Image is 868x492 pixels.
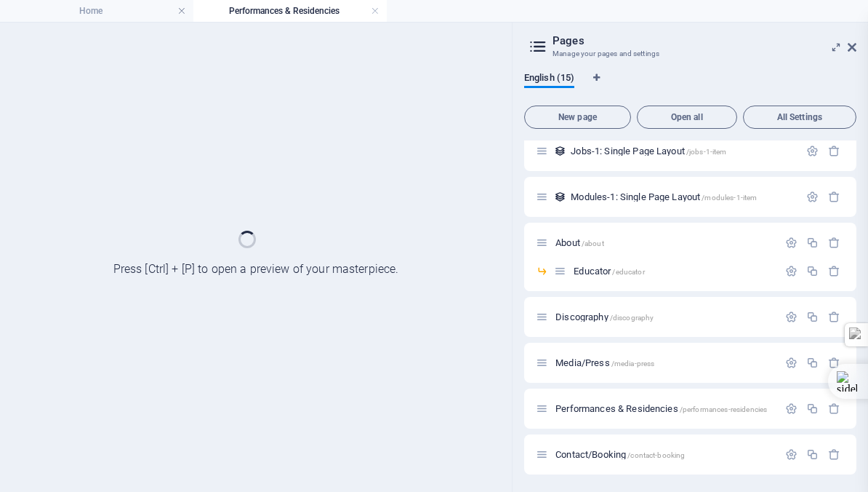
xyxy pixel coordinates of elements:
span: Click to open page [571,191,757,202]
button: Open all [637,106,737,129]
div: Remove [828,448,840,461]
span: /educator [612,268,644,276]
span: Discography [555,312,654,322]
div: Media/Press/media-press [551,358,778,368]
span: Performances & Residencies [555,403,767,414]
div: Duplicate [806,357,819,369]
div: Settings [785,311,797,323]
span: /modules-1-item [702,194,757,202]
span: /discography [610,314,654,322]
div: Settings [785,448,797,461]
div: Remove [828,311,840,323]
h3: Manage your pages and settings [552,47,827,60]
div: Jobs-1: Single Page Layout/jobs-1-item [566,146,799,156]
span: Click to open page [555,237,604,248]
button: New page [524,106,631,129]
span: /contact-booking [627,451,685,459]
div: Duplicate [806,265,819,277]
span: /performances-residencies [680,405,767,413]
span: Media/Press [555,357,654,368]
div: Remove [828,237,840,249]
span: New page [531,113,624,122]
div: Educator/educator [569,266,778,276]
div: Remove [828,402,840,415]
div: Modules-1: Single Page Layout/modules-1-item [566,192,799,202]
div: Settings [785,265,797,277]
div: Settings [785,402,797,415]
span: All Settings [750,113,850,122]
div: About/about [551,238,778,247]
div: Duplicate [806,448,819,461]
div: Settings [806,191,819,203]
div: Settings [785,357,797,369]
div: Remove [828,357,840,369]
div: This layout is used as a template for all items (e.g. a blog post) of this collection. The conten... [554,145,566,157]
div: Settings [806,145,819,157]
span: Open all [643,113,731,122]
div: Discography/discography [551,312,778,322]
div: Remove [828,191,840,203]
div: Performances & Residencies/performances-residencies [551,404,778,413]
button: All Settings [743,106,856,129]
span: /jobs-1-item [686,148,727,156]
span: /about [582,239,604,247]
div: Contact/Booking/contact-booking [551,450,778,459]
span: Click to open page [571,146,726,156]
div: Duplicate [806,311,819,323]
div: Remove [828,265,840,277]
div: Duplicate [806,402,819,415]
div: Settings [785,237,797,249]
h4: Performances & Residencies [193,3,387,19]
span: English (15) [524,69,574,90]
span: Click to open page [555,449,685,460]
div: This layout is used as a template for all items (e.g. a blog post) of this collection. The conten... [554,191,566,203]
h2: Pages [552,34,856,47]
div: Language Tabs [524,72,856,100]
span: /media-press [611,360,655,368]
div: Duplicate [806,237,819,249]
div: Remove [828,145,840,157]
span: Click to open page [574,266,644,277]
